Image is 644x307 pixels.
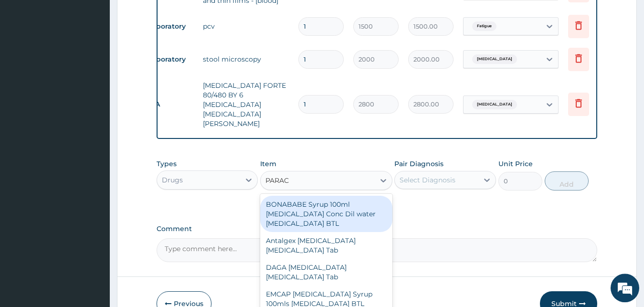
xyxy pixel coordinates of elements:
[5,205,182,239] textarea: Type your message and hit 'Enter'
[472,21,496,31] span: Fatigue
[157,5,179,28] div: Minimize live chat window
[260,232,392,259] div: Antalgex [MEDICAL_DATA] [MEDICAL_DATA] Tab
[400,175,455,185] div: Select Diagnosis
[157,225,598,233] label: Comment
[472,54,517,64] span: [MEDICAL_DATA]
[55,93,132,189] span: We're online!
[143,95,198,113] td: N/A
[260,259,392,286] div: DAGA [MEDICAL_DATA] [MEDICAL_DATA] Tab
[198,50,294,69] td: stool microscopy
[143,51,198,68] td: Laboratory
[545,171,589,191] button: Add
[18,48,39,72] img: d_794563401_company_1708531726252_794563401
[157,160,177,168] label: Types
[260,196,392,232] div: BONABABE Syrup 100ml [MEDICAL_DATA] Conc Dil water [MEDICAL_DATA] BTL
[498,159,533,169] label: Unit Price
[394,159,443,169] label: Pair Diagnosis
[162,175,183,185] div: Drugs
[198,17,294,36] td: pcv
[143,18,198,35] td: Laboratory
[472,100,517,109] span: [MEDICAL_DATA]
[198,76,294,133] td: [MEDICAL_DATA] FORTE 80/480 BY 6 [MEDICAL_DATA] [MEDICAL_DATA][PERSON_NAME]
[260,159,276,169] label: Item
[50,53,160,66] div: Chat with us now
